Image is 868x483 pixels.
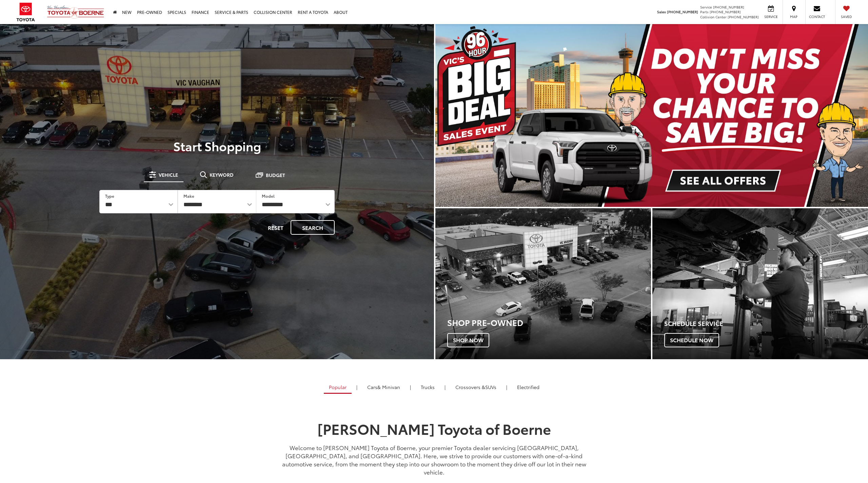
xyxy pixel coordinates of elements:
label: Type [105,193,114,199]
img: Big Deal Sales Event [435,24,868,207]
span: Map [786,14,801,19]
label: Make [183,193,194,199]
img: Vic Vaughan Toyota of Boerne [47,5,104,19]
section: Carousel section with vehicle pictures - may contain disclaimers. [435,24,868,207]
h3: Shop Pre-Owned [447,318,651,327]
div: Toyota [435,208,651,359]
span: Parts [700,9,709,14]
span: [PHONE_NUMBER] [728,14,759,19]
div: carousel slide number 1 of 1 [435,24,868,207]
a: Cars [362,381,405,393]
span: [PHONE_NUMBER] [710,9,741,14]
span: Crossovers & [455,384,485,390]
p: Start Shopping [28,139,406,153]
span: Sales [657,9,666,14]
a: Popular [324,381,352,394]
li: | [443,384,447,390]
li: | [355,384,359,390]
li: | [505,384,509,390]
p: Welcome to [PERSON_NAME] Toyota of Boerne, your premier Toyota dealer servicing [GEOGRAPHIC_DATA]... [276,443,592,476]
span: Budget [266,173,285,177]
button: Reset [262,220,289,235]
span: Service [700,4,712,9]
li: | [408,384,413,390]
button: Search [291,220,335,235]
a: Trucks [416,381,440,393]
span: Saved [839,14,854,19]
span: Keyword [210,172,234,177]
span: Service [763,14,778,19]
span: Contact [809,14,825,19]
span: Schedule Now [664,333,719,347]
span: Vehicle [159,172,178,177]
h1: [PERSON_NAME] Toyota of Boerne [276,421,592,436]
span: & Minivan [377,384,400,390]
label: Model [262,193,275,199]
h4: Schedule Service [664,320,868,327]
div: Toyota [652,208,868,359]
a: Electrified [512,381,545,393]
a: Schedule Service Schedule Now [652,208,868,359]
a: Shop Pre-Owned Shop Now [435,208,651,359]
a: SUVs [450,381,501,393]
span: Collision Center [700,14,727,19]
span: [PHONE_NUMBER] [713,4,744,9]
span: [PHONE_NUMBER] [667,9,698,14]
span: Shop Now [447,333,489,347]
